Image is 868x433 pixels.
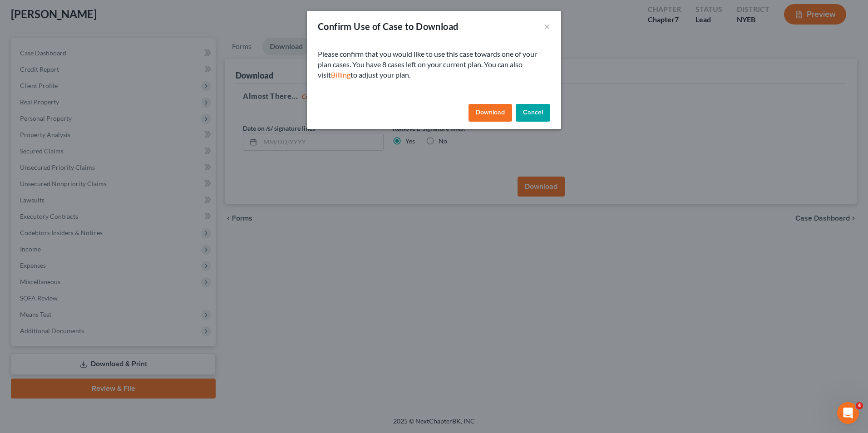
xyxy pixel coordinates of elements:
div: Confirm Use of Case to Download [318,20,458,33]
a: Billing [331,70,350,79]
button: × [544,21,550,32]
span: 4 [856,402,863,409]
button: Cancel [516,104,550,122]
button: Download [469,104,512,122]
p: Please confirm that you would like to use this case towards one of your plan cases. You have 8 ca... [318,49,550,80]
iframe: Intercom live chat [837,402,859,424]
